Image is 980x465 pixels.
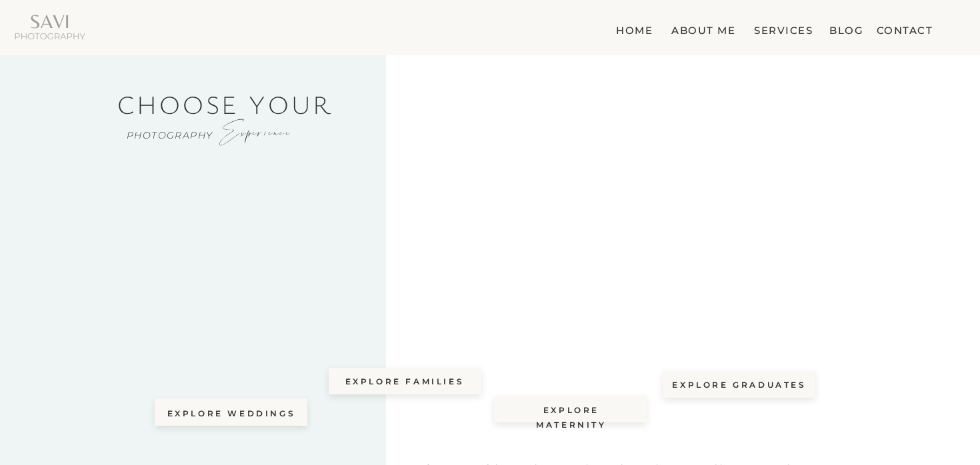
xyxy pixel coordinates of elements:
[664,21,735,35] a: about me
[691,207,787,258] i: Graduates
[506,403,637,417] a: explore Maternity
[171,237,279,307] i: Weddings
[117,87,333,121] span: Choose your
[671,378,807,392] a: explore Graduates
[319,192,479,304] i: Families
[506,242,625,312] i: Maternity
[875,21,933,35] a: contact
[751,21,815,35] a: Services
[127,129,213,141] i: Photography
[341,374,469,388] a: explore Families
[827,21,863,35] a: blog
[221,115,291,148] i: experience
[165,408,298,417] a: explore Weddings
[612,21,653,35] a: home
